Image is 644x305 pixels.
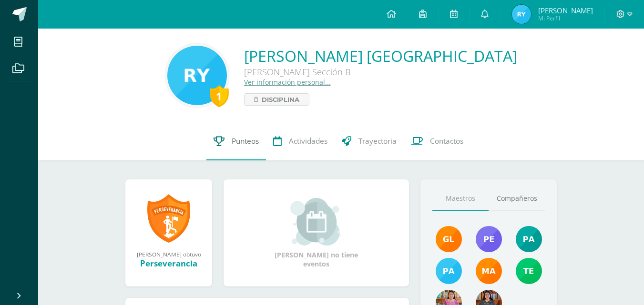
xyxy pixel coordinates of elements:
[430,136,463,146] span: Contactos
[135,258,203,269] div: Perseverancia
[432,187,489,211] a: Maestros
[404,122,470,160] a: Contactos
[244,78,331,87] a: Ver información personal...
[289,136,327,146] span: Actividades
[269,198,364,268] div: [PERSON_NAME] no tiene eventos
[232,136,259,146] span: Punteos
[436,226,462,252] img: 895b5ece1ed178905445368d61b5ce67.png
[210,85,229,107] div: 1
[262,94,299,105] span: Disciplina
[476,226,502,252] img: 901d3a81a60619ba26076f020600640f.png
[290,198,342,246] img: event_small.png
[244,46,517,66] a: [PERSON_NAME] [GEOGRAPHIC_DATA]
[244,93,309,106] a: Disciplina
[335,122,404,160] a: Trayectoria
[516,258,542,284] img: f478d08ad3f1f0ce51b70bf43961b330.png
[135,250,203,258] div: [PERSON_NAME] obtuvo
[538,14,593,22] span: Mi Perfil
[476,258,502,284] img: 560278503d4ca08c21e9c7cd40ba0529.png
[512,5,531,24] img: 205517e5f2476895c4d85f1e4490c9f7.png
[244,66,517,78] div: [PERSON_NAME] Sección B
[206,122,266,160] a: Punteos
[358,136,397,146] span: Trayectoria
[436,258,462,284] img: d0514ac6eaaedef5318872dd8b40be23.png
[516,226,542,252] img: 40c28ce654064086a0d3fb3093eec86e.png
[489,187,545,211] a: Compañeros
[538,6,593,15] span: [PERSON_NAME]
[266,122,335,160] a: Actividades
[167,46,227,105] img: 043c55c2bdc7586fb7892891b9bc7fe6.png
